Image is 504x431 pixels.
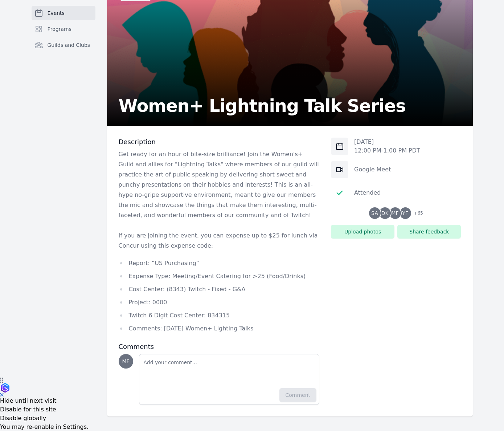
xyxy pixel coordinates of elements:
[122,359,129,364] span: MF
[354,138,420,146] p: [DATE]
[279,388,317,402] button: Comment
[48,41,90,49] span: Guilds and Clubs
[119,231,320,251] p: If you are joining the event, you can expense up to $25 for lunch via Concur using this expense c...
[32,6,95,64] nav: Sidebar
[119,310,320,321] li: Twitch 6 Digit Cost Center: 834315
[32,38,95,52] a: Guilds and Clubs
[119,138,320,146] h3: Description
[119,284,320,294] li: Cost Center: (8343) Twitch - Fixed - G&A
[402,211,408,216] span: YF
[354,166,391,173] a: Google Meet
[119,149,320,220] p: Get ready for an hour of bite-size brilliance! Join the Women's+ Guild and allies for "Lightning ...
[371,211,378,216] span: SA
[331,225,394,239] button: Upload photos
[119,271,320,281] li: Expense Type: Meeting/Event Catering for >25 (Food/Drinks)
[397,225,461,239] button: Share feedback
[381,211,389,216] span: DK
[48,9,65,17] span: Events
[410,209,423,219] span: + 65
[392,211,399,216] span: MF
[119,258,320,268] li: Report: “US Purchasing”
[354,188,381,197] div: Attended
[119,97,406,114] h2: Women+ Lightning Talk Series
[119,297,320,308] li: Project: 0000
[354,146,420,155] p: 12:00 PM - 1:00 PM PDT
[32,6,95,20] a: Events
[32,22,95,36] a: Programs
[48,25,71,33] span: Programs
[119,342,320,351] h3: Comments
[119,324,320,334] li: Comments: [DATE] Women+ Lighting Talks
